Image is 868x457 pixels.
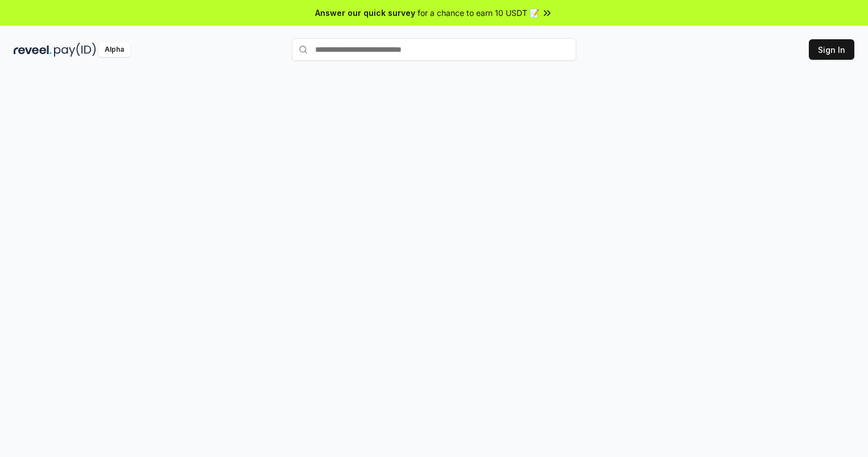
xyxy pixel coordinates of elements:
img: reveel_dark [14,43,52,57]
span: Answer our quick survey [315,7,415,19]
div: Alpha [98,43,130,57]
button: Sign In [809,39,854,60]
img: pay_id [54,43,96,57]
span: for a chance to earn 10 USDT 📝 [418,7,539,19]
